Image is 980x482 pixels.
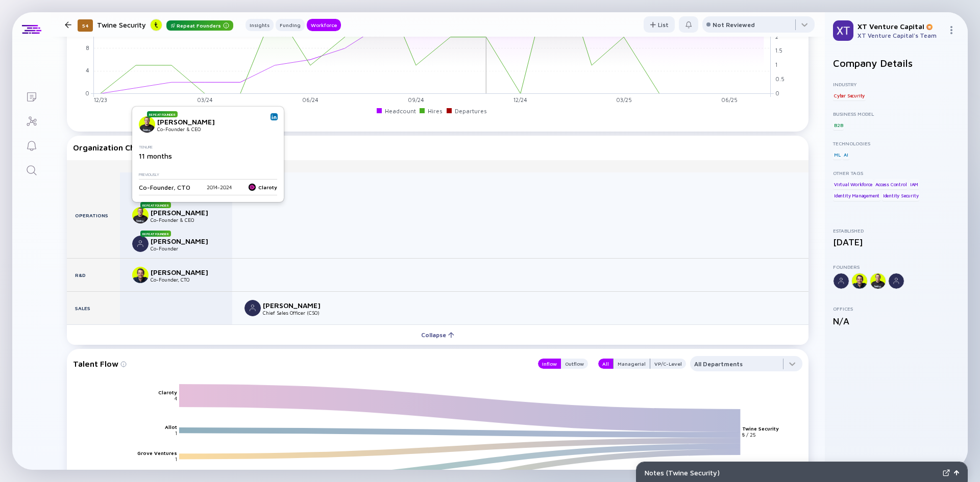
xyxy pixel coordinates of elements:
[132,267,149,283] img: Nadav Erez picture
[833,120,844,130] div: B2B
[874,179,908,189] div: Access Control
[645,468,939,477] div: Notes ( Twine Security )
[86,44,89,51] tspan: 8
[833,316,960,326] div: N/A
[909,179,919,189] div: IAM
[86,67,89,73] tspan: 4
[158,389,177,395] text: Claroty
[272,114,277,119] img: Benny Porat Linkedin Profile
[833,237,960,247] div: [DATE]
[833,20,853,41] img: XT Profile Picture
[151,208,218,217] div: [PERSON_NAME]
[947,26,955,34] img: Menu
[775,90,779,96] tspan: 0
[616,96,632,103] tspan: 03/25
[833,227,960,234] div: Established
[246,20,274,30] div: Insights
[833,306,960,312] div: Offices
[73,143,802,152] div: Organization Chart
[598,359,613,369] div: All
[139,151,273,160] div: 11 months
[197,96,213,103] tspan: 03/24
[139,184,190,191] div: Co-Founder, CTO
[650,359,686,369] button: VP/C-Level
[139,116,155,133] img: Benny Porat picture
[954,470,959,475] img: Open Notes
[139,172,273,177] div: Previously
[307,19,341,31] button: Workforce
[743,432,756,438] text: 8 / 25
[775,47,782,54] tspan: 1.5
[775,75,785,82] tspan: 0.5
[833,264,960,270] div: Founders
[166,20,233,31] div: Repeat Founders
[833,149,842,160] div: ML
[67,172,120,258] div: Operations
[561,359,588,369] button: Outflow
[833,179,873,189] div: Virtual Workforce
[132,207,149,223] img: Benny Porat picture
[943,469,950,476] img: Expand Notes
[833,90,866,100] div: Cyber Security
[175,456,177,463] text: 1
[12,133,51,157] a: Reminders
[743,426,779,432] text: Twine Security
[132,236,149,252] img: Omri Green picture
[140,231,171,237] div: Repeat Founder
[67,259,120,291] div: R&D
[244,300,261,316] img: Colin Blou picture
[613,359,650,369] button: Managerial
[139,145,273,149] div: Tenure
[833,57,960,69] h2: Company Details
[12,108,51,133] a: Investor Map
[140,202,171,208] div: Repeat Founder
[67,324,808,345] button: Collapse
[151,268,218,276] div: [PERSON_NAME]
[276,19,305,31] button: Funding
[833,170,960,176] div: Other Tags
[67,292,120,324] div: Sales
[248,183,277,191] div: Claroty
[644,16,675,33] button: List
[97,18,233,31] div: Twine Security
[12,157,51,182] a: Search
[302,96,318,103] tspan: 06/24
[175,430,177,436] text: 1
[833,81,960,87] div: Industry
[151,245,218,251] div: Co-Founder
[246,19,274,31] button: Insights
[157,126,225,132] div: Co-Founder & CEO
[408,96,424,103] tspan: 09/24
[151,276,218,283] div: Co-Founder, CTO
[151,237,218,245] div: [PERSON_NAME]
[857,22,943,31] div: XT Venture Capital
[137,450,177,456] text: Grove Ventures
[94,96,107,103] tspan: 12/23
[882,191,920,201] div: Identity Security
[12,84,51,108] a: Lists
[248,183,256,191] img: Claroty logo
[833,111,960,117] div: Business Model
[175,395,177,401] text: 4
[833,140,960,146] div: Technologies
[276,20,305,30] div: Funding
[263,310,330,316] div: Chief Sales Officer (CSO)
[775,61,777,68] tspan: 1
[248,183,277,191] a: Claroty logoClaroty
[644,17,675,33] div: List
[307,20,341,30] div: Workforce
[85,90,89,96] tspan: 0
[538,359,561,369] button: Inflow
[415,327,460,343] div: Collapse
[151,217,218,223] div: Co-Founder & CEO
[73,356,528,371] div: Talent Flow
[232,163,808,169] div: VP/C-Levels
[78,19,93,32] div: 54
[721,96,738,103] tspan: 06/25
[513,96,527,103] tspan: 12/24
[147,111,178,117] div: Repeat Founder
